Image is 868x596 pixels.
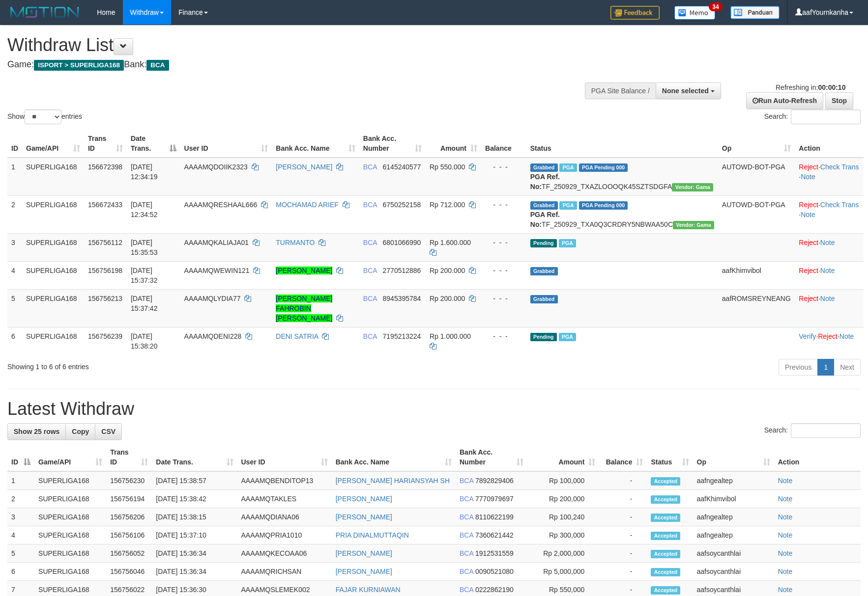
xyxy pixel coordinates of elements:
span: BCA [460,495,473,503]
td: 1 [7,471,34,490]
span: 156756213 [88,295,122,302]
div: PGA Site Balance / [585,82,656,99]
a: Check Trans [820,163,859,171]
span: Rp 200.000 [430,267,465,274]
span: ISPORT > SUPERLIGA168 [34,60,124,71]
a: [PERSON_NAME] HARIANSYAH SH [336,477,450,485]
td: aafsoycanthlai [693,544,774,563]
a: Note [820,267,835,274]
th: Date Trans.: activate to sort column descending [127,130,180,158]
span: Pending [530,333,557,341]
th: Balance: activate to sort column ascending [599,443,647,471]
span: PGA Pending [579,201,628,210]
span: Pending [530,239,557,247]
span: Accepted [651,532,680,540]
a: Note [820,295,835,302]
td: 156756046 [106,563,152,581]
td: - [599,471,647,490]
label: Search: [764,109,861,124]
td: 4 [7,526,34,544]
td: aafKhimvibol [693,490,774,508]
span: Vendor URL: https://trx31.1velocity.biz [672,183,713,191]
span: Accepted [651,514,680,522]
td: SUPERLIGA168 [22,158,84,196]
td: [DATE] 15:36:34 [152,563,237,581]
a: Reject [799,267,818,274]
th: Op: activate to sort column ascending [718,130,795,158]
td: Rp 100,000 [527,471,599,490]
span: [DATE] 15:37:32 [131,267,158,284]
span: Grabbed [530,295,558,303]
td: - [599,563,647,581]
span: AAAAMQRESHAAL666 [184,201,258,209]
a: Stop [825,92,853,109]
span: BCA [363,201,377,209]
a: [PERSON_NAME] [336,549,392,557]
button: None selected [656,82,721,99]
td: · · [795,158,864,196]
td: - [599,526,647,544]
td: 156756206 [106,508,152,526]
td: [DATE] 15:37:10 [152,526,237,544]
span: BCA [460,477,473,485]
span: [DATE] 15:37:42 [131,295,158,312]
a: Note [778,531,793,539]
a: Reject [799,163,818,171]
span: 156672398 [88,163,122,171]
td: 6 [7,563,34,581]
td: AAAAMQPRIA1010 [237,526,332,544]
th: Bank Acc. Name: activate to sort column ascending [332,443,456,471]
span: Marked by aafsoumeymey [559,239,576,247]
td: aafngealtep [693,508,774,526]
div: - - - [485,294,522,303]
a: Reject [799,239,818,246]
td: · [795,261,864,289]
span: BCA [460,549,473,557]
span: Copy 7770979697 to clipboard [475,495,514,503]
a: FAJAR KURNIAWAN [336,586,401,594]
span: AAAAMQKALIAJA01 [184,239,249,246]
td: SUPERLIGA168 [22,195,84,233]
span: Copy 7195213224 to clipboard [383,332,421,340]
h4: Game: Bank: [7,60,569,70]
th: Status: activate to sort column ascending [647,443,693,471]
th: Game/API: activate to sort column ascending [22,130,84,158]
a: Reject [818,332,838,340]
a: [PERSON_NAME] [276,163,332,171]
span: Copy 6750252158 to clipboard [383,201,421,209]
span: PGA Pending [579,163,628,172]
td: [DATE] 15:38:15 [152,508,237,526]
span: AAAAMQLYDIA77 [184,295,241,302]
span: Grabbed [530,201,558,210]
h1: Withdraw List [7,35,569,55]
span: [DATE] 12:34:19 [131,163,158,181]
b: PGA Ref. No: [530,211,560,228]
span: Marked by aafsoycanthlai [559,333,576,341]
span: BCA [363,295,377,302]
td: 156756194 [106,490,152,508]
th: Amount: activate to sort column ascending [527,443,599,471]
td: Rp 100,240 [527,508,599,526]
td: · · [795,327,864,355]
a: Note [820,239,835,246]
img: Button%20Memo.svg [674,6,716,20]
span: Copy 0222862190 to clipboard [475,586,514,594]
select: Showentries [25,109,61,124]
span: Refreshing in: [776,83,845,91]
td: 3 [7,508,34,526]
span: [DATE] 15:38:20 [131,332,158,350]
b: PGA Ref. No: [530,173,560,190]
th: ID [7,130,22,158]
span: Grabbed [530,267,558,275]
td: TF_250929_TXA0Q3CRDRY5NBWAA50C [526,195,718,233]
td: [DATE] 15:38:42 [152,490,237,508]
span: Accepted [651,586,680,595]
div: - - - [485,200,522,210]
td: · [795,233,864,261]
span: BCA [146,60,169,71]
span: Grabbed [530,163,558,172]
a: Note [839,332,854,340]
a: Previous [779,359,818,376]
span: Copy [72,428,89,435]
td: aafngealtep [693,471,774,490]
